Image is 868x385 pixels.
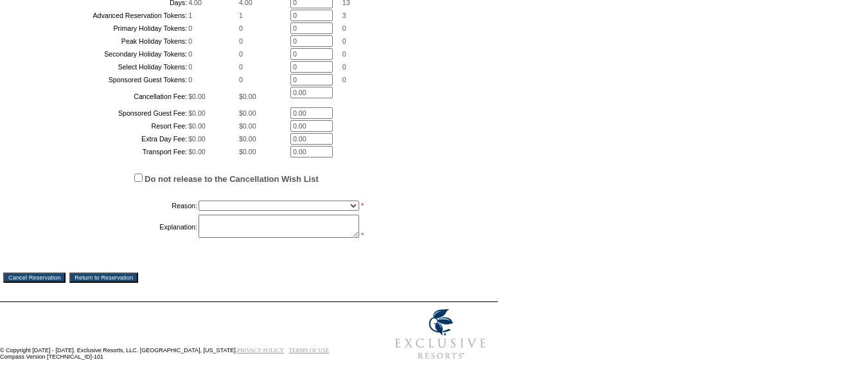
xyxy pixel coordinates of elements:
td: Peak Holiday Tokens: [37,35,187,47]
td: Transport Fee: [37,146,187,157]
span: 0 [239,63,243,71]
td: Advanced Reservation Tokens: [37,10,187,21]
span: 0 [188,50,192,58]
span: $0.00 [239,135,256,143]
span: 0 [342,37,346,45]
td: Sponsored Guest Fee: [37,107,187,119]
span: 0 [239,76,243,84]
span: $0.00 [239,93,256,100]
a: PRIVACY POLICY [237,347,284,354]
td: Resort Fee: [37,120,187,132]
span: 0 [239,24,243,32]
span: 0 [188,37,192,45]
td: Cancellation Fee: [37,87,187,106]
span: 0 [188,76,192,84]
span: 0 [188,63,192,71]
img: Exclusive Resorts [383,302,498,366]
span: 1 [188,12,192,19]
span: 0 [342,50,346,58]
input: Cancel Reservation [3,273,66,283]
td: Select Holiday Tokens: [37,61,187,73]
td: Explanation: [37,215,197,239]
span: $0.00 [188,93,206,100]
span: 0 [342,76,346,84]
span: $0.00 [188,148,206,156]
td: Extra Day Fee: [37,133,187,145]
span: $0.00 [188,109,206,117]
td: Secondary Holiday Tokens: [37,48,187,60]
span: 0 [239,37,243,45]
span: 0 [342,63,346,71]
td: Sponsored Guest Tokens: [37,74,187,85]
span: $0.00 [239,148,256,156]
span: $0.00 [188,135,206,143]
td: Primary Holiday Tokens: [37,22,187,34]
span: 0 [342,24,346,32]
label: Do not release to the Cancellation Wish List [145,174,319,184]
span: 0 [239,50,243,58]
span: $0.00 [239,122,256,130]
td: Reason: [37,198,197,213]
input: Return to Reservation [69,273,138,283]
span: $0.00 [239,109,256,117]
span: 0 [188,24,192,32]
span: $0.00 [188,122,206,130]
span: 3 [342,12,346,19]
span: 1 [239,12,243,19]
a: TERMS OF USE [289,347,330,354]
